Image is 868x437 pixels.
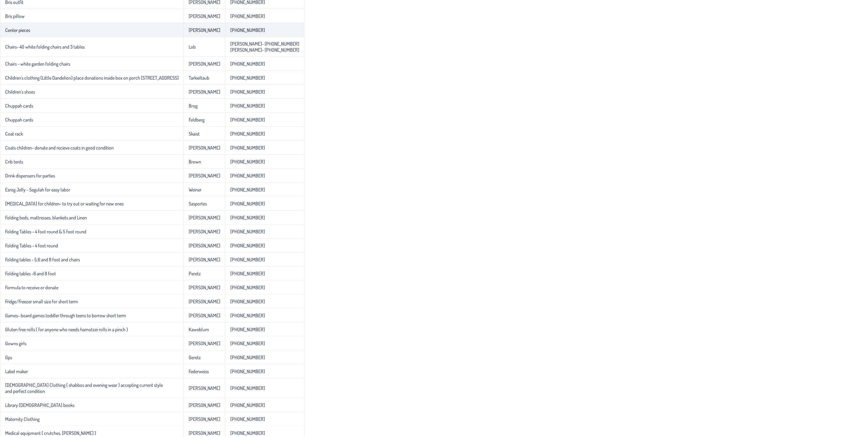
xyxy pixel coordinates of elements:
p-celleditor: Coats children- donate and recieve coats in good condition [5,145,114,151]
p-celleditor: [PHONE_NUMBER] [230,385,265,391]
p-celleditor: [MEDICAL_DATA] for children- to try out or waiting for new ones [5,201,124,207]
p-celleditor: [PERSON_NAME] [189,284,220,291]
p-celleditor: [PHONE_NUMBER] [230,27,265,33]
p-celleditor: [PERSON_NAME] [189,229,220,235]
p-celleditor: [PHONE_NUMBER] [230,243,265,249]
p-celleditor: Federweiss [189,368,209,374]
p-celleditor: Geretz [189,354,201,360]
p-celleditor: Gps [5,354,12,360]
p-celleditor: Esrog Jelly - Segulah for easy labor [5,187,70,193]
p-celleditor: [PHONE_NUMBER] [230,75,265,81]
p-celleditor: [PHONE_NUMBER] [230,131,265,137]
p-celleditor: Chuppah cards [5,117,33,123]
p-celleditor: Label maker [5,368,28,374]
p-celleditor: [PHONE_NUMBER] [230,13,265,19]
p-celleditor: [PERSON_NAME] [189,61,220,67]
p-celleditor: [PHONE_NUMBER] [230,284,265,291]
p-celleditor: [PHONE_NUMBER] [230,215,265,221]
p-celleditor: [PHONE_NUMBER] [230,256,265,263]
p-celleditor: [PHONE_NUMBER] [230,61,265,67]
p-celleditor: [PHONE_NUMBER] [230,117,265,123]
p-celleditor: [PERSON_NAME]- [PHONE_NUMBER] [PERSON_NAME]- [PHONE_NUMBER] [230,41,299,53]
p-celleditor: [PHONE_NUMBER] [230,145,265,151]
p-celleditor: Folding beds, mattresses, blankets and Linen [5,215,87,221]
p-celleditor: Peretz [189,270,201,277]
p-celleditor: [PHONE_NUMBER] [230,402,265,408]
p-celleditor: [PERSON_NAME] [189,13,220,19]
p-celleditor: [PERSON_NAME] [189,89,220,95]
p-celleditor: [PERSON_NAME] [189,298,220,305]
p-celleditor: [PHONE_NUMBER] [230,312,265,318]
p-celleditor: [PHONE_NUMBER] [230,201,265,207]
p-celleditor: [PHONE_NUMBER] [230,270,265,277]
p-celleditor: [PHONE_NUMBER] [230,298,265,305]
p-celleditor: [PERSON_NAME] [189,402,220,408]
p-celleditor: [DEMOGRAPHIC_DATA] Clothing ( shabbos and evening wear ) accepting current style and perfect cond... [5,382,163,394]
p-celleditor: [PERSON_NAME] [189,173,220,179]
p-celleditor: [PERSON_NAME] [189,215,220,221]
p-celleditor: [PHONE_NUMBER] [230,430,265,436]
p-celleditor: Skaist [189,131,200,137]
p-celleditor: Chairs- 40 white folding chairs and 3 tables [5,44,85,50]
p-celleditor: [PHONE_NUMBER] [230,89,265,95]
p-celleditor: Children's shoes [5,89,35,95]
p-celleditor: Folding tables - 5,6 and 8 foot and chairs [5,256,80,263]
p-celleditor: [PHONE_NUMBER] [230,159,265,165]
p-celleditor: [PERSON_NAME] [189,243,220,249]
p-celleditor: Maternity Clothing [5,416,39,422]
p-celleditor: [PERSON_NAME] [189,256,220,263]
p-celleditor: Coat rack [5,131,23,137]
p-celleditor: [PHONE_NUMBER] [230,173,265,179]
p-celleditor: [PERSON_NAME] [189,430,220,436]
p-celleditor: Brown [189,159,201,165]
p-celleditor: Library [DEMOGRAPHIC_DATA] books [5,402,74,408]
p-celleditor: [PHONE_NUMBER] [230,103,265,109]
p-celleditor: [PHONE_NUMBER] [230,229,265,235]
p-celleditor: Bris pillow [5,13,25,19]
p-celleditor: [PERSON_NAME] [189,416,220,422]
p-celleditor: Lob [189,44,196,50]
p-celleditor: Kaweblum [189,326,209,332]
p-celleditor: Formula to receive or donate [5,284,58,291]
p-celleditor: [PHONE_NUMBER] [230,368,265,374]
p-celleditor: Tarkieltaub [189,75,209,81]
p-celleditor: Folding Tables - 4 foot round [5,243,58,249]
p-celleditor: Chuppah cards [5,103,33,109]
p-celleditor: [PERSON_NAME] [189,27,220,33]
p-celleditor: [PHONE_NUMBER] [230,340,265,346]
p-celleditor: Sasportes [189,201,207,207]
p-celleditor: [PERSON_NAME] [189,312,220,318]
p-celleditor: Weiner [189,187,201,193]
p-celleditor: Drink dispensers for parties [5,173,55,179]
p-celleditor: [PERSON_NAME] [189,145,220,151]
p-celleditor: [PERSON_NAME] [189,340,220,346]
p-celleditor: [PERSON_NAME] [189,385,220,391]
p-celleditor: Crib tents [5,159,23,165]
p-celleditor: Center pieces [5,27,30,33]
p-celleditor: Brog [189,103,197,109]
p-celleditor: [PHONE_NUMBER] [230,326,265,332]
p-celleditor: Folding Tables - 4 foot round & 5 foot round [5,229,86,235]
p-celleditor: Chairs - white garden folding chairs [5,61,70,67]
p-celleditor: Gluten free rolls ( for anyone who needs hamotzei rolls in a pinch ) [5,326,128,332]
p-celleditor: [PHONE_NUMBER] [230,354,265,360]
p-celleditor: Feldberg [189,117,204,123]
p-celleditor: Medical equipment ( crutches, [PERSON_NAME] ) [5,430,96,436]
p-celleditor: Gowns girls [5,340,26,346]
p-celleditor: Games- board games toddler through teens to borrow short term [5,312,126,318]
p-celleditor: [PHONE_NUMBER] [230,187,265,193]
p-celleditor: Children's clothing (Little Dandelion) place donations inside box on porch [STREET_ADDRESS] [5,75,179,81]
p-celleditor: [PHONE_NUMBER] [230,416,265,422]
p-celleditor: Folding tables -6 and 8 foot [5,270,56,277]
p-celleditor: Fridge/Freezer small size for short term [5,298,78,305]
